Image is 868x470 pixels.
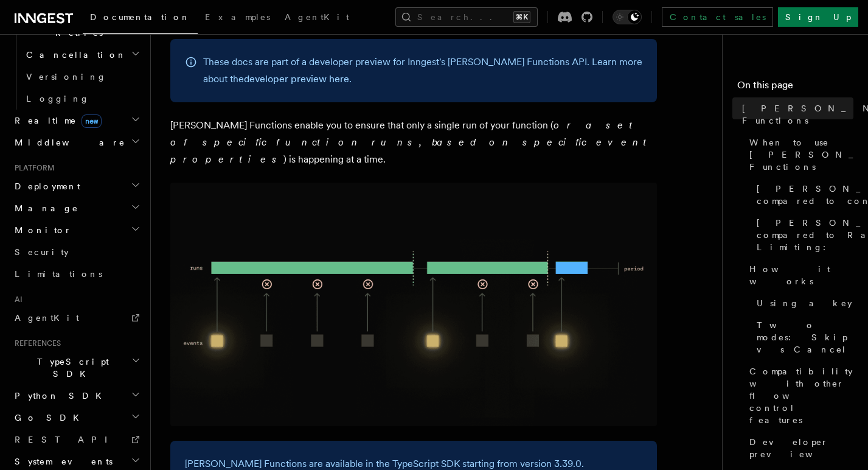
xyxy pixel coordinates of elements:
span: AgentKit [15,313,79,323]
a: [PERSON_NAME] compared to Rate Limiting: [752,212,853,258]
a: Examples [198,4,277,33]
span: Deployment [10,180,80,192]
em: or a set of specific function runs, based on specific event properties [170,119,652,165]
button: Monitor [10,219,143,241]
a: Developer preview [745,431,853,465]
span: REST API [15,435,118,444]
a: Two modes: Skip vs Cancel [752,314,853,360]
span: Cancellation [21,49,127,61]
p: These docs are part of a developer preview for Inngest's [PERSON_NAME] Functions API. Learn more ... [203,54,642,88]
button: Deployment [10,175,143,197]
a: developer preview here [244,73,349,85]
button: Middleware [10,132,143,153]
button: Manage [10,197,143,219]
span: Logging [26,94,89,103]
span: Documentation [90,12,190,22]
span: Monitor [10,224,72,236]
span: Two modes: Skip vs Cancel [757,319,853,356]
a: Versioning [21,66,143,88]
span: How it works [749,263,853,287]
a: AgentKit [10,307,143,329]
button: Toggle dark mode [613,10,642,24]
span: Using a key [757,297,852,309]
span: References [10,338,61,348]
span: Middleware [10,136,125,149]
img: Singleton Functions only process one run at a time. [170,183,657,426]
button: Realtimenew [10,110,143,132]
a: Logging [21,88,143,110]
button: Python SDK [10,385,143,407]
span: AgentKit [285,12,349,22]
a: How it works [745,258,853,292]
button: TypeScript SDK [10,351,143,385]
a: Sign Up [778,7,858,27]
a: Compatibility with other flow control features [745,360,853,431]
h4: On this page [737,78,853,97]
span: Platform [10,163,55,173]
p: [PERSON_NAME] Functions enable you to ensure that only a single run of your function ( ) is happe... [170,117,657,168]
span: TypeScript SDK [10,356,131,380]
span: Realtime [10,114,102,127]
span: Security [15,247,69,257]
span: Versioning [26,72,106,82]
span: Developer preview [749,436,853,460]
a: Contact sales [662,7,773,27]
a: REST API [10,429,143,451]
span: Examples [205,12,270,22]
a: Limitations [10,263,143,285]
span: Python SDK [10,390,109,402]
span: Manage [10,202,78,214]
span: AI [10,295,23,304]
button: Go SDK [10,407,143,429]
a: Documentation [83,4,198,34]
a: [PERSON_NAME] Functions [737,97,853,132]
span: Go SDK [10,412,86,424]
button: Search...⌘K [395,7,538,27]
button: Cancellation [21,44,143,66]
a: AgentKit [277,4,356,33]
span: System events [10,455,113,468]
a: Using a key [752,292,853,314]
span: new [82,114,102,128]
a: [PERSON_NAME] compared to concurrency: [752,178,853,212]
kbd: ⌘K [513,11,530,23]
span: Compatibility with other flow control features [749,365,853,426]
span: Limitations [15,269,102,279]
a: When to use [PERSON_NAME] Functions [745,132,853,178]
a: Security [10,241,143,263]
